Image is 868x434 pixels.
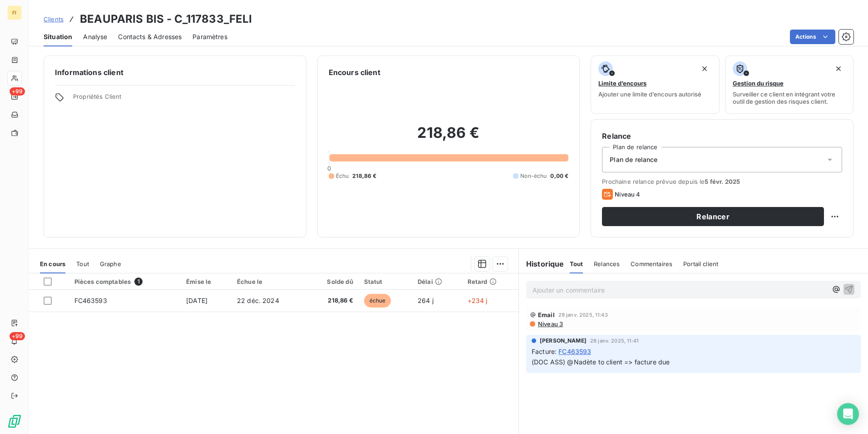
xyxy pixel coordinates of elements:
[40,260,65,267] span: En cours
[73,93,295,106] span: Propriétés Client
[570,260,583,267] span: Tout
[312,278,353,285] div: Solde dû
[520,172,547,180] span: Non-échu
[100,260,121,267] span: Graphe
[733,91,846,105] span: Surveiller ce client en intégrant votre outil de gestion des risques client.
[418,297,434,304] span: 264 j
[134,278,143,286] span: 1
[683,260,718,267] span: Portail client
[540,337,587,345] span: [PERSON_NAME]
[352,172,376,180] span: 218,86 €
[532,347,557,356] span: Facture :
[237,278,301,285] div: Échue le
[83,32,107,41] span: Analyse
[55,67,295,78] h6: Informations client
[610,155,657,164] span: Plan de relance
[594,260,620,267] span: Relances
[468,278,513,285] div: Retard
[80,11,252,27] h3: BEAUPARIS BIS - C_117833_FELI
[44,15,64,23] span: Clients
[705,178,740,185] span: 5 févr. 2025
[468,297,488,304] span: +234 j
[327,165,331,172] span: 0
[74,278,176,286] div: Pièces comptables
[615,191,640,198] span: Niveau 4
[186,297,207,304] span: [DATE]
[237,297,279,304] span: 22 déc. 2024
[74,297,107,304] span: FC463593
[631,260,672,267] span: Commentaires
[725,56,853,114] button: Gestion du risqueSurveiller ce client en intégrant votre outil de gestion des risques client.
[598,91,701,98] span: Ajouter une limite d’encours autorisé
[118,32,182,41] span: Contacts & Adresses
[598,80,646,87] span: Limite d’encours
[537,320,563,328] span: Niveau 3
[76,260,89,267] span: Tout
[519,258,564,269] h6: Historique
[558,347,591,356] span: FC463593
[418,278,457,285] div: Délai
[44,15,64,24] a: Clients
[550,172,568,180] span: 0,00 €
[329,124,569,151] h2: 218,86 €
[10,87,25,96] span: +99
[336,172,349,180] span: Échu
[364,278,407,285] div: Statut
[591,56,719,114] button: Limite d’encoursAjouter une limite d’encours autorisé
[733,80,784,87] span: Gestion du risque
[364,294,391,308] span: échue
[602,178,842,185] span: Prochaine relance prévue depuis le
[186,278,226,285] div: Émise le
[192,32,227,41] span: Paramètres
[790,30,835,44] button: Actions
[44,32,72,41] span: Situation
[602,131,842,141] h6: Relance
[558,312,608,318] span: 29 janv. 2025, 11:43
[7,414,22,429] img: Logo LeanPay
[329,67,380,78] h6: Encours client
[602,207,824,226] button: Relancer
[590,338,639,343] span: 28 janv. 2025, 11:41
[7,89,21,104] a: +99
[538,311,555,318] span: Email
[10,332,25,340] span: +99
[7,5,22,20] div: FI
[532,358,670,366] span: (DOC ASS) @Nadète to client => facture due
[312,296,353,305] span: 218,86 €
[837,403,859,425] div: Open Intercom Messenger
